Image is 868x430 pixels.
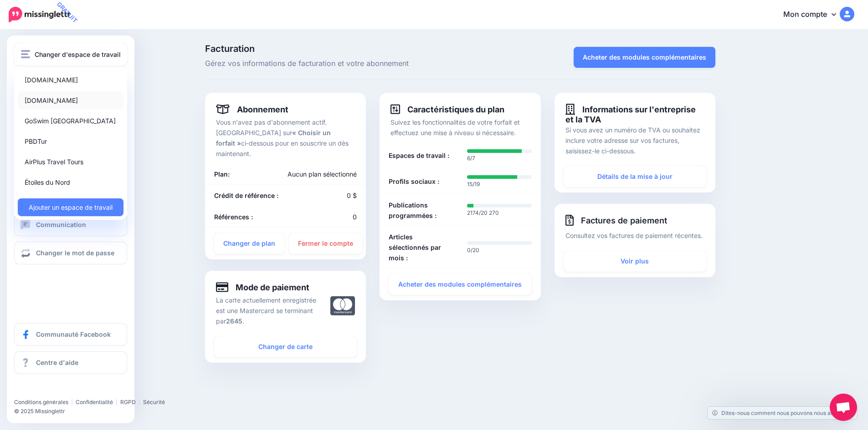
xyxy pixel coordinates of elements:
[353,213,357,221] font: 0
[389,177,439,185] font: Profils sociaux :
[565,105,696,124] font: Informations sur l'entreprise et la TVA
[25,158,83,166] font: AirPlus Travel Tours
[205,43,255,54] font: Facturation
[237,105,288,114] font: Abonnement
[226,317,242,325] font: 2645
[9,5,70,25] a: GRATUIT
[143,399,165,405] a: Sécurité
[18,198,123,216] a: Ajouter un espace de travail
[565,126,700,155] font: Si vous avez un numéro de TVA ou souhaitez inclure votre adresse sur vos factures, saisissez-le c...
[25,137,47,145] font: PBDTur
[708,407,857,419] a: Dites-nous comment nous pouvons nous améliorer
[18,91,123,109] a: [DOMAIN_NAME]
[347,192,357,199] font: 0 $
[214,192,278,199] font: Crédit de référence :
[389,201,437,219] font: Publications programmées :
[242,317,244,325] font: .
[14,408,65,415] font: © 2025 Missinglettr
[597,172,673,180] font: Détails de la mise à jour
[583,54,706,61] font: Acheter des modules complémentaires
[205,59,409,68] font: Gérez vos informations de facturation et votre abonnement
[18,153,123,171] a: AirPlus Travel Tours
[25,117,116,125] font: GoSwim [GEOGRAPHIC_DATA]
[25,178,70,186] font: Étoiles du Nord
[36,249,114,257] font: Changer le mot de passe
[214,233,284,254] a: Changer de plan
[214,336,357,357] a: Changer de carte
[14,351,127,374] a: Centre d'aide
[120,399,136,405] a: RGPD
[21,50,30,58] img: menu.png
[216,129,331,147] font: « Choisir un forfait »
[467,247,479,253] font: 0/20
[36,221,86,228] font: Communication
[783,10,827,19] font: Mon compte
[774,4,854,26] a: Mon compte
[14,242,127,264] a: Changer le mot de passe
[36,359,78,366] font: Centre d'aide
[25,76,78,84] font: [DOMAIN_NAME]
[216,118,327,137] font: Vous n'avez pas d'abonnement actif. [GEOGRAPHIC_DATA] sur
[36,330,111,338] font: Communauté Facebook
[214,170,230,178] font: Plan:
[389,152,449,159] font: Espaces de travail :
[18,71,123,89] a: [DOMAIN_NAME]
[390,118,520,137] font: Suivez les fonctionnalités de votre forfait et effectuez une mise à niveau si nécessaire.
[721,410,853,416] font: Dites-nous comment nous pouvons nous améliorer
[467,181,480,187] font: 15/19
[298,240,353,248] font: Fermer le compte
[18,173,123,191] a: Étoiles du Nord
[139,399,140,405] font: |
[581,216,667,225] font: Factures de paiement
[289,233,362,254] a: Fermer le compte
[389,233,441,262] font: Articles sélectionnés par mois :
[14,213,127,236] a: Communication
[14,385,83,395] iframe: Twitter Follow Button
[288,170,357,178] font: Aucun plan sélectionné
[565,232,703,239] font: Consultez vos factures de paiement récentes.
[830,394,857,421] div: Ouvrir le chat
[18,112,123,130] a: GoSwim [GEOGRAPHIC_DATA]
[25,96,78,104] font: [DOMAIN_NAME]
[389,274,531,295] a: Acheter des modules complémentaires
[56,0,79,24] font: GRATUIT
[9,7,70,22] img: Missinglettr
[564,166,706,187] a: Détails de la mise à jour
[216,296,316,325] font: La carte actuellement enregistrée est une Mastercard se terminant par
[407,105,504,114] font: Caractéristiques du plan
[71,399,73,405] font: |
[14,399,68,405] a: Conditions générales
[76,399,113,405] a: Confidentialité
[14,323,127,346] a: Communauté Facebook
[574,47,715,68] a: Acheter des modules complémentaires
[467,209,499,216] font: 2174/20 270
[29,203,113,211] font: Ajouter un espace de travail
[621,257,649,265] font: Voir plus
[258,343,313,351] font: Changer de carte
[35,51,121,58] font: Changer d'espace de travail
[116,399,118,405] font: |
[398,281,522,288] font: Acheter des modules complémentaires
[223,240,275,248] font: Changer de plan
[216,139,349,157] font: ci-dessous pour en souscrire un dès maintenant.
[214,213,253,221] font: Références :
[14,43,127,66] button: Changer d'espace de travail
[236,283,309,292] font: Mode de paiement
[18,132,123,150] a: PBDTur
[467,155,475,162] font: 6/7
